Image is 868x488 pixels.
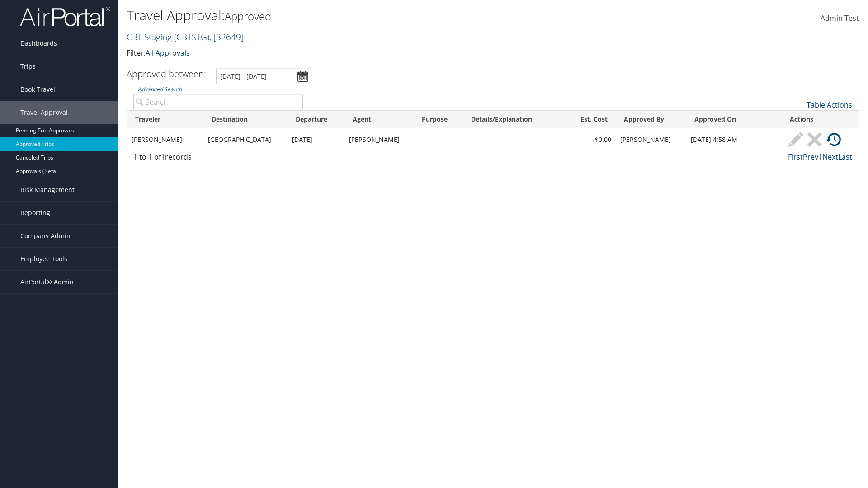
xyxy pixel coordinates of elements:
th: Approved On: activate to sort column ascending [686,111,782,128]
a: View History [824,132,843,147]
a: 1 [818,152,822,162]
th: Details/Explanation [463,111,566,128]
td: [GEOGRAPHIC_DATA] [203,128,288,151]
span: Reporting [20,202,50,224]
h3: Approved between: [127,68,206,80]
span: ( CBTSTG ) [174,31,209,43]
a: Cancel [805,132,824,147]
td: [DATE] [288,128,344,151]
span: Book Travel [20,78,55,101]
td: [PERSON_NAME] [616,128,686,151]
th: Agent [344,111,414,128]
th: Departure: activate to sort column ascending [288,111,344,128]
a: Table Actions [807,100,852,110]
td: $0.00 [566,128,616,151]
p: Filter: [127,47,615,59]
a: Last [838,152,852,162]
span: Admin Test [821,13,859,23]
span: Dashboards [20,32,57,55]
img: ta-history.png [826,132,841,147]
td: [DATE] 4:58 AM [686,128,782,151]
th: Approved By: activate to sort column ascending [616,111,686,128]
th: Purpose [414,111,462,128]
img: ta-modify-inactive.png [788,132,803,147]
span: , [ 32649 ] [209,31,244,43]
a: Admin Test [821,5,859,33]
img: airportal-logo.png [20,6,110,27]
span: Travel Approval [20,101,68,124]
img: ta-cancel-inactive.png [807,132,822,147]
a: Advanced Search [138,85,182,93]
h1: Travel Approval: [127,6,615,25]
span: Employee Tools [20,248,67,270]
span: Risk Management [20,178,75,201]
input: [DATE] - [DATE] [216,68,311,84]
div: 1 to 1 of records [133,151,303,167]
span: AirPortal® Admin [20,271,74,293]
a: All Approvals [146,48,190,58]
span: Company Admin [20,225,71,247]
small: Approved [225,9,271,23]
a: CBT Staging [127,31,244,43]
th: Actions [782,111,859,128]
input: Advanced Search [133,94,303,110]
th: Destination: activate to sort column ascending [203,111,288,128]
th: Est. Cost: activate to sort column ascending [566,111,616,128]
a: Next [822,152,838,162]
a: Prev [803,152,818,162]
span: 1 [161,152,165,162]
a: Modify [786,132,805,147]
td: [PERSON_NAME] [127,128,203,151]
span: Trips [20,55,36,78]
a: First [788,152,803,162]
td: [PERSON_NAME] [344,128,414,151]
th: Traveler: activate to sort column ascending [127,111,203,128]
